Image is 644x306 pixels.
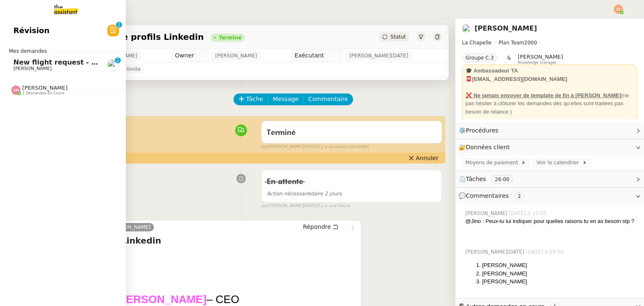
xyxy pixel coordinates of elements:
[465,75,634,83] div: 📮
[416,154,439,162] span: Annuler
[455,139,644,156] div: 🔐Données client
[455,122,644,139] div: ⚙️Procédures
[462,54,497,62] nz-tag: Groupe C.3
[117,22,121,29] p: 2
[472,76,567,82] strong: [EMAIL_ADDRESS][DOMAIN_NAME]
[465,67,518,74] strong: 🎓 Ambassadeur TA
[291,49,342,62] td: Exécutant
[465,248,526,256] span: [PERSON_NAME][DATE]
[518,54,563,65] app-user-label: Knowledge manager
[509,210,548,217] span: [DATE] à 10:05
[11,86,21,95] img: svg
[466,192,509,199] span: Commentaires
[455,188,644,204] div: 💬Commentaires 2
[462,24,471,33] img: users%2F37wbV9IbQuXMU0UH0ngzBXzaEe12%2Favatar%2Fcba66ece-c48a-48c8-9897-a2adc1834457
[267,191,342,197] span: dans 2 jours
[303,93,353,105] button: Commentaire
[44,275,358,284] div: ——
[466,176,486,182] span: Tâches
[465,158,521,167] span: Moyens de paiement
[465,92,621,99] u: ❌ Ne jamais envoyer de template de fin à [PERSON_NAME]
[219,35,241,40] div: Terminé
[261,202,268,210] span: par
[215,52,257,60] span: [PERSON_NAME]
[482,270,637,278] li: [PERSON_NAME]
[267,129,296,137] span: Terminé
[507,54,511,65] span: &
[317,143,369,150] span: il y a quelques secondes
[459,176,520,182] span: ⏲️
[234,93,268,105] button: Tâche
[115,57,121,63] nz-badge-sup: 2
[482,277,637,286] li: [PERSON_NAME]
[13,24,49,37] span: Révision
[536,158,582,167] span: Voir le calendrier
[405,153,442,163] button: Annuler
[459,126,502,135] span: ⚙️
[107,59,119,71] img: users%2FC9SBsJ0duuaSgpQFj5LgoEX8n0o2%2Favatar%2Fec9d51b8-9413-4189-adfb-7be4d8c96a3c
[466,144,510,150] span: Données client
[22,85,68,91] span: [PERSON_NAME]
[13,66,52,71] span: [PERSON_NAME]
[207,293,239,306] span: – CEO
[459,143,513,152] span: 🔐
[268,93,304,105] button: Message
[499,40,524,46] span: Plan Team
[514,192,525,200] nz-tag: 2
[462,40,491,46] span: La Chapelle
[349,52,408,60] span: [PERSON_NAME][DATE]
[317,202,350,210] span: il y a une heure
[466,127,499,134] span: Procédures
[621,92,623,99] u: (
[465,217,637,226] div: @Jino : Peux-tu lui indiquer pour quelles raisons tu en as besoin stp ?
[300,222,341,231] button: Répondre
[518,54,563,60] span: [PERSON_NAME]
[614,5,623,14] img: svg
[44,251,358,259] div: Yes !
[13,58,153,66] span: New flight request - [PERSON_NAME]
[455,171,644,187] div: ⏲️Tâches 26:00
[22,91,64,96] span: 1 demandes en cours
[246,94,263,104] span: Tâche
[267,191,311,197] span: Action nécessaire
[475,24,537,32] a: [PERSON_NAME]
[116,22,122,28] nz-badge-sup: 2
[465,91,634,116] div: ne pas hésiter à clôturer les demandes dès qu'elles sont traitées pas besoin de relance )
[261,202,350,210] small: [PERSON_NAME][DATE]
[44,235,358,246] h4: Re: Liste profils Linkedin
[390,34,406,40] span: Statut
[303,223,331,231] span: Répondre
[4,47,52,55] span: Mes demandes
[482,261,637,270] li: [PERSON_NAME]
[459,192,527,199] span: 💬
[267,178,303,186] span: En attente
[106,223,154,231] a: [PERSON_NAME]
[491,175,513,184] nz-tag: 26:00
[518,60,557,65] span: Knowledge manager
[308,94,348,104] span: Commentaire
[465,210,509,217] span: [PERSON_NAME]
[116,57,119,65] p: 2
[261,143,268,150] span: par
[273,94,299,104] span: Message
[171,49,208,62] td: Owner
[524,40,537,46] span: 2000
[526,248,565,256] span: [DATE] à 09:50
[261,143,369,150] small: [PERSON_NAME][DATE]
